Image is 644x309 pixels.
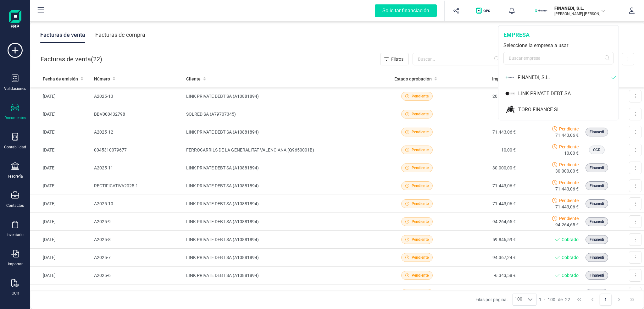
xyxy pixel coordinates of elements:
[593,147,601,153] span: OCR
[451,195,518,213] td: 71.443,06 €
[505,72,514,83] img: FI
[554,11,605,16] p: [PERSON_NAME] [PERSON_NAME]
[8,174,23,179] div: Tesorería
[476,8,492,14] img: Logo de OPS
[30,177,92,195] td: [DATE]
[451,159,518,177] td: 30.000,00 €
[562,272,579,279] span: Cobrado
[92,267,184,284] td: A2025-6
[503,30,613,39] div: empresa
[184,105,383,123] td: SOLRED SA (A79707345)
[590,273,604,278] span: Finanedi
[412,111,429,117] span: Pendiente
[43,76,78,82] span: Fecha de emisión
[590,255,604,260] span: Finanedi
[626,294,638,306] button: Last Page
[451,177,518,195] td: 71.443,06 €
[472,1,496,21] button: Logo de OPS
[92,213,184,231] td: A2025-9
[92,87,184,105] td: A2025-13
[92,141,184,159] td: 0045310079677
[92,231,184,249] td: A2025-8
[412,147,429,153] span: Pendiente
[412,255,429,260] span: Pendiente
[548,296,555,303] span: 100
[412,273,429,278] span: Pendiente
[518,90,619,97] div: LINK PRIVATE DEBT SA
[30,213,92,231] td: [DATE]
[4,145,26,150] div: Contabilidad
[184,249,383,267] td: LINK PRIVATE DEBT SA (A10881894)
[412,129,429,135] span: Pendiente
[562,254,579,261] span: Cobrado
[559,126,579,132] span: Pendiente
[475,294,536,306] div: Filas por página:
[391,56,403,62] span: Filtros
[513,294,524,305] span: 100
[184,267,383,284] td: LINK PRIVATE DEBT SA (A10881894)
[7,232,24,237] div: Inventario
[413,53,503,65] input: Buscar...
[559,162,579,168] span: Pendiente
[375,4,437,17] div: Solicitar financiación
[8,262,23,267] div: Importar
[555,222,579,228] span: 94.264,65 €
[590,219,604,224] span: Finanedi
[30,267,92,284] td: [DATE]
[184,213,383,231] td: LINK PRIVATE DEBT SA (A10881894)
[451,267,518,284] td: -6.343,58 €
[394,76,432,82] span: Estado aprobación
[534,4,548,18] img: FI
[412,219,429,224] span: Pendiente
[40,27,85,43] div: Facturas de venta
[505,104,515,115] img: TO
[92,177,184,195] td: RECTIFICATIVA2025-1
[92,123,184,141] td: A2025-12
[184,123,383,141] td: LINK PRIVATE DEBT SA (A10881894)
[559,197,579,204] span: Pendiente
[613,294,625,306] button: Next Page
[184,195,383,213] td: LINK PRIVATE DEBT SA (A10881894)
[586,294,598,306] button: Previous Page
[9,10,21,30] img: Logo Finanedi
[184,231,383,249] td: LINK PRIVATE DEBT SA (A10881894)
[92,195,184,213] td: A2025-10
[380,53,409,65] button: Filtros
[4,115,26,120] div: Documentos
[93,55,100,63] span: 22
[412,165,429,171] span: Pendiente
[590,201,604,207] span: Finanedi
[30,159,92,177] td: [DATE]
[412,201,429,207] span: Pendiente
[412,237,429,242] span: Pendiente
[558,296,563,303] span: de
[559,179,579,186] span: Pendiente
[4,86,26,91] div: Validaciones
[562,236,579,243] span: Cobrado
[451,284,518,302] td: 24.468,11 €
[590,183,604,189] span: Finanedi
[30,195,92,213] td: [DATE]
[30,123,92,141] td: [DATE]
[503,52,613,64] input: Buscar empresa
[564,150,579,156] span: 10,00 €
[503,42,613,49] div: Seleccione la empresa a usar
[367,1,444,21] button: Solicitar financiación
[92,284,184,302] td: A2025-5
[555,186,579,192] span: 71.443,06 €
[600,294,612,306] button: Page 1
[184,141,383,159] td: FERROCARRILS DE LA GENERALITAT VALENCIANA (Q9650001B)
[518,74,612,81] div: FINANEDI, S.L.
[30,87,92,105] td: [DATE]
[451,249,518,267] td: 94.367,24 €
[555,204,579,210] span: 71.443,06 €
[30,141,92,159] td: [DATE]
[30,105,92,123] td: [DATE]
[184,159,383,177] td: LINK PRIVATE DEBT SA (A10881894)
[590,237,604,242] span: Finanedi
[30,284,92,302] td: [DATE]
[451,141,518,159] td: 10,00 €
[451,213,518,231] td: 94.264,65 €
[92,105,184,123] td: BBV000432798
[505,88,515,99] img: LI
